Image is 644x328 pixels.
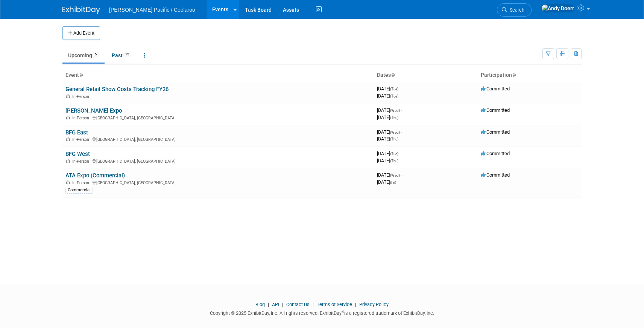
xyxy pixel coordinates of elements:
span: [DATE] [377,136,398,142]
span: - [401,107,402,113]
span: Search [507,7,524,13]
a: [PERSON_NAME] Expo [65,107,122,114]
th: Participation [478,69,582,82]
a: API [272,302,279,307]
span: [DATE] [377,179,396,185]
span: Committed [481,151,510,156]
span: [PERSON_NAME] Pacific / Coolaroo [109,7,195,13]
a: Upcoming5 [62,48,105,63]
sup: ® [342,310,344,314]
span: In-Person [72,159,91,164]
div: [GEOGRAPHIC_DATA], [GEOGRAPHIC_DATA] [65,179,371,185]
span: Committed [481,129,510,135]
span: (Tue) [390,87,398,91]
img: In-Person Event [66,180,70,184]
th: Event [62,69,374,82]
a: ATA Expo (Commercial) [65,172,125,179]
img: ExhibitDay [62,6,100,14]
a: BFG East [65,129,88,136]
span: (Thu) [390,137,398,141]
span: [DATE] [377,114,398,120]
a: BFG West [65,151,90,157]
span: [DATE] [377,86,401,92]
img: In-Person Event [66,94,70,98]
button: Add Event [62,26,100,40]
span: (Wed) [390,108,400,113]
span: - [399,86,401,92]
span: Committed [481,107,510,113]
img: Andy Doerr [541,4,574,12]
span: - [401,172,402,178]
span: | [311,302,316,307]
div: Commercial [65,187,93,194]
span: [DATE] [377,129,402,135]
span: 15 [123,52,131,57]
span: [DATE] [377,93,398,99]
th: Dates [374,69,478,82]
a: Search [497,3,532,17]
span: [DATE] [377,158,398,163]
span: - [399,151,401,156]
a: General Retail Show Costs Tracking FY26 [65,86,169,93]
img: In-Person Event [66,137,70,141]
span: Committed [481,172,510,178]
span: (Thu) [390,116,398,120]
span: - [401,129,402,135]
img: In-Person Event [66,116,70,119]
a: Past15 [106,48,137,63]
span: (Tue) [390,94,398,98]
a: Sort by Event Name [79,72,83,78]
span: In-Person [72,94,91,99]
span: | [266,302,271,307]
span: In-Person [72,116,91,121]
a: Contact Us [286,302,310,307]
span: In-Person [72,137,91,142]
span: (Wed) [390,130,400,134]
a: Sort by Participation Type [512,72,516,78]
span: (Wed) [390,173,400,177]
a: Terms of Service [317,302,352,307]
a: Privacy Policy [359,302,389,307]
a: Blog [255,302,265,307]
a: Sort by Start Date [391,72,395,78]
span: | [280,302,285,307]
span: (Tue) [390,152,398,156]
span: Committed [481,86,510,92]
img: In-Person Event [66,159,70,163]
span: [DATE] [377,151,401,156]
span: [DATE] [377,107,402,113]
span: [DATE] [377,172,402,178]
div: [GEOGRAPHIC_DATA], [GEOGRAPHIC_DATA] [65,114,371,121]
div: [GEOGRAPHIC_DATA], [GEOGRAPHIC_DATA] [65,158,371,164]
span: In-Person [72,180,91,185]
span: | [353,302,358,307]
span: (Fri) [390,180,396,185]
span: 5 [93,52,99,57]
div: [GEOGRAPHIC_DATA], [GEOGRAPHIC_DATA] [65,136,371,142]
span: (Thu) [390,159,398,163]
